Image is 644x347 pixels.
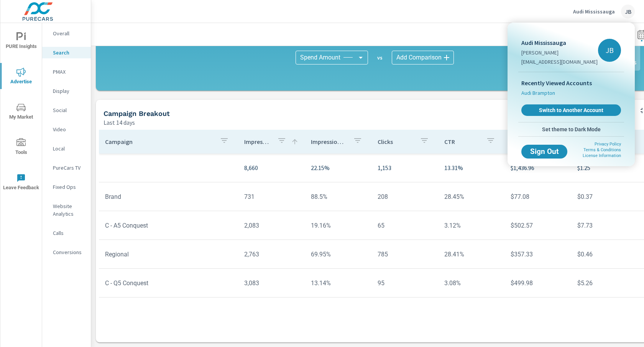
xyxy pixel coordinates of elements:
[521,38,598,47] p: Audi Mississauga
[521,145,567,159] button: Sign Out
[595,142,621,147] a: Privacy Policy
[521,78,621,88] p: Recently Viewed Accounts
[521,89,555,97] span: Audi Brampton
[518,122,624,136] button: Set theme to Dark Mode
[526,107,617,114] span: Switch to Another Account
[521,49,598,56] p: [PERSON_NAME]
[598,39,621,62] div: JB
[527,148,561,155] span: Sign Out
[521,104,621,116] a: Switch to Another Account
[521,126,621,133] span: Set theme to Dark Mode
[521,58,598,66] p: [EMAIL_ADDRESS][DOMAIN_NAME]
[583,147,621,152] a: Terms & Conditions
[583,153,621,158] a: License Information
